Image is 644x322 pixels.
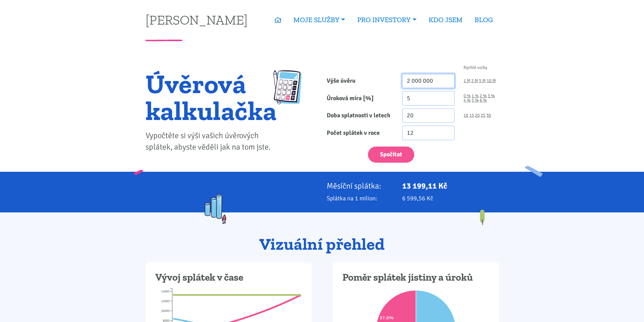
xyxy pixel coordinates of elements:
p: Splátka na 1 milion: [327,194,393,203]
a: 10 M [487,79,496,83]
a: 5 % [472,98,479,103]
label: Úroková míra [%] [322,91,397,106]
label: Počet splátek v roce [322,126,397,140]
a: 2 M [471,79,478,83]
button: Spočítat [368,147,414,163]
a: 20 [475,113,480,118]
a: 10 [464,113,468,118]
p: 13 199,11 Kč [402,181,499,191]
label: Výše úvěru [322,74,397,88]
a: 15 [469,113,474,118]
a: 0 % [464,94,471,98]
p: 6 599,56 Kč [402,194,499,203]
tspan: 12000 [161,299,169,303]
a: 5 M [479,79,486,83]
h1: Úvěrová kalkulačka [146,70,277,124]
a: 2 % [480,94,487,98]
a: 30 [486,113,491,118]
a: MOJE SLUŽBY [287,12,351,28]
tspan: 14000 [161,289,169,293]
label: Doba splatnosti v letech [322,109,397,123]
a: BLOG [469,12,499,28]
a: KDO JSEM [423,12,469,28]
h3: Poměr splátek jistiny a úroků [342,271,489,284]
a: 1 % [472,94,479,98]
tspan: 10000 [161,309,169,313]
span: Rychlé volby [464,66,487,70]
p: Měsíční splátka: [327,181,393,191]
a: 1 M [464,79,470,83]
a: PRO INVESTORY [351,12,422,28]
h3: Vývoj splátek v čase [155,271,302,284]
a: 6 % [480,98,487,103]
a: 3 % [488,94,495,98]
a: 4 % [464,98,471,103]
a: [PERSON_NAME] [146,13,248,26]
a: 25 [481,113,485,118]
h2: Vizuální přehled [146,235,499,253]
p: Vypočtěte si výši vašich úvěrových splátek, abyste věděli jak na tom jste. [146,130,277,153]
